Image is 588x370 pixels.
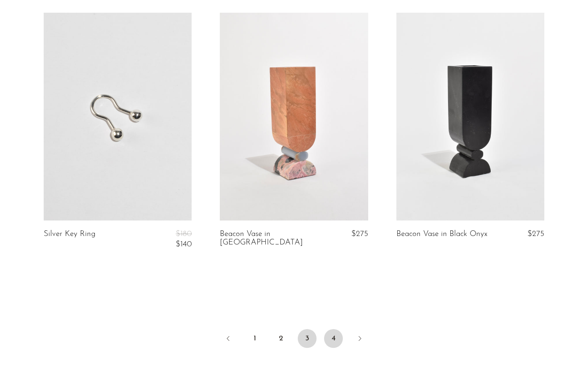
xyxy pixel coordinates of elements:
[298,329,317,348] span: 3
[176,230,192,238] span: $180
[527,230,544,238] span: $275
[271,329,290,348] a: 2
[351,230,368,238] span: $275
[219,329,238,350] a: Previous
[176,240,192,248] span: $140
[220,230,318,247] a: Beacon Vase in [GEOGRAPHIC_DATA]
[44,230,95,249] a: Silver Key Ring
[396,230,487,238] a: Beacon Vase in Black Onyx
[324,329,343,348] a: 4
[245,329,264,348] a: 1
[350,329,369,350] a: Next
